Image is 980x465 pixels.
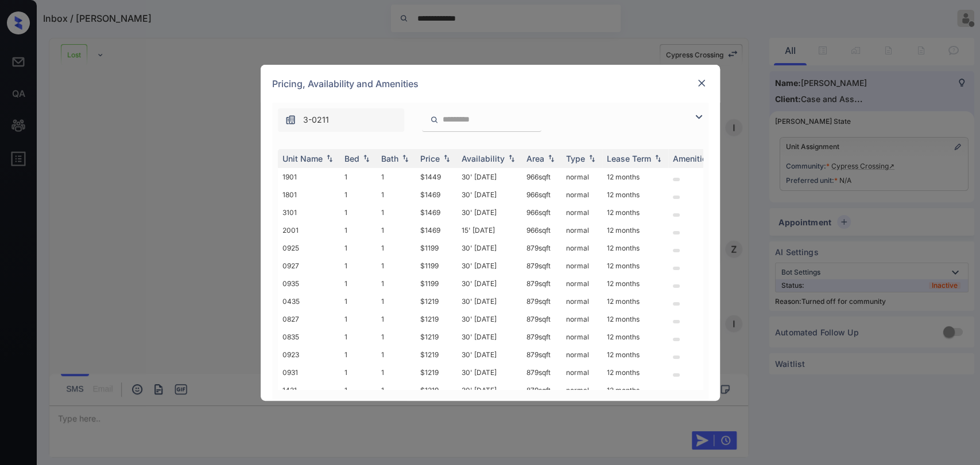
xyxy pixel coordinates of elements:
img: icon-zuma [430,115,439,125]
td: 1421 [278,381,340,399]
td: 1801 [278,186,340,204]
div: Area [526,154,544,163]
td: 12 months [602,292,668,310]
td: 30' [DATE] [457,364,522,381]
td: $1199 [416,257,457,275]
td: 1 [340,168,377,186]
td: 12 months [602,381,668,399]
td: 1 [377,221,416,239]
img: sorting [441,154,452,162]
td: normal [561,257,602,275]
td: 1 [340,221,377,239]
td: normal [561,204,602,221]
td: 12 months [602,257,668,275]
img: sorting [361,154,372,162]
div: Availability [462,154,505,163]
td: 0435 [278,292,340,310]
td: 12 months [602,275,668,292]
div: Bed [344,154,359,163]
td: 30' [DATE] [457,310,522,328]
td: 30' [DATE] [457,239,522,257]
td: 1901 [278,168,340,186]
td: 879 sqft [522,239,561,257]
td: 1 [377,239,416,257]
td: 966 sqft [522,168,561,186]
td: 12 months [602,204,668,221]
td: normal [561,381,602,399]
td: 12 months [602,239,668,257]
img: close [696,77,707,89]
td: $1219 [416,292,457,310]
td: 30' [DATE] [457,381,522,399]
img: sorting [506,154,517,162]
img: sorting [545,154,557,162]
td: 0931 [278,364,340,381]
td: $1199 [416,239,457,257]
td: 0927 [278,257,340,275]
td: $1219 [416,364,457,381]
td: 30' [DATE] [457,292,522,310]
td: 3101 [278,204,340,221]
div: Unit Name [282,154,323,163]
td: 30' [DATE] [457,346,522,364]
td: $1219 [416,346,457,364]
td: normal [561,239,602,257]
td: 1 [377,168,416,186]
td: 30' [DATE] [457,328,522,346]
td: $1199 [416,275,457,292]
td: normal [561,292,602,310]
td: 879 sqft [522,257,561,275]
td: 1 [340,292,377,310]
td: 12 months [602,310,668,328]
div: Lease Term [607,154,651,163]
img: icon-zuma [692,110,706,124]
td: normal [561,346,602,364]
td: 879 sqft [522,292,561,310]
td: 0923 [278,346,340,364]
td: 0835 [278,328,340,346]
td: 1 [377,204,416,221]
td: 12 months [602,186,668,204]
td: 2001 [278,221,340,239]
td: 1 [340,186,377,204]
div: Pricing, Availability and Amenities [261,65,720,103]
td: normal [561,328,602,346]
td: $1449 [416,168,457,186]
td: 15' [DATE] [457,221,522,239]
td: 0827 [278,310,340,328]
div: Amenities [673,154,711,163]
td: 879 sqft [522,381,561,399]
td: 966 sqft [522,204,561,221]
td: 1 [377,381,416,399]
td: $1219 [416,381,457,399]
td: 1 [377,310,416,328]
td: 1 [377,186,416,204]
td: 1 [340,275,377,292]
td: 12 months [602,221,668,239]
div: Price [420,154,440,163]
td: 879 sqft [522,275,561,292]
td: 30' [DATE] [457,275,522,292]
td: 879 sqft [522,346,561,364]
td: 1 [340,381,377,399]
td: $1219 [416,328,457,346]
td: 1 [340,364,377,381]
td: normal [561,168,602,186]
td: 1 [340,257,377,275]
td: 1 [377,328,416,346]
td: 12 months [602,364,668,381]
td: 1 [377,364,416,381]
td: 1 [377,346,416,364]
td: 1 [340,239,377,257]
td: 12 months [602,168,668,186]
td: 0925 [278,239,340,257]
td: 1 [377,275,416,292]
td: normal [561,275,602,292]
td: $1469 [416,204,457,221]
td: $1219 [416,310,457,328]
td: 966 sqft [522,221,561,239]
img: sorting [324,154,335,162]
td: normal [561,364,602,381]
td: 30' [DATE] [457,257,522,275]
td: 1 [377,292,416,310]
